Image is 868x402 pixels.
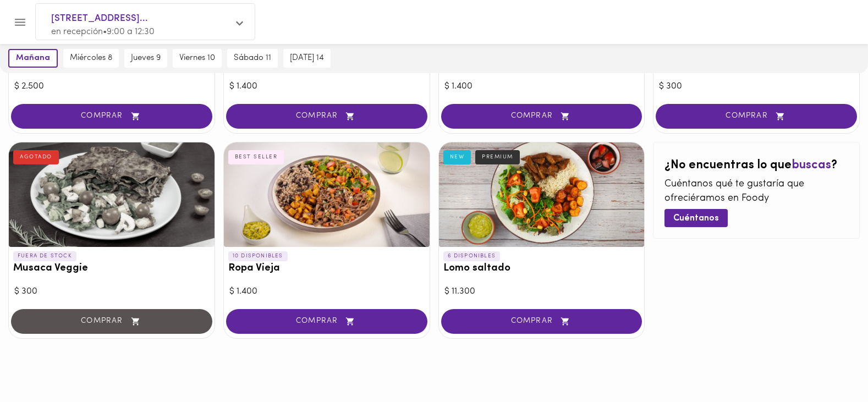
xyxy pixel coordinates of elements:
button: COMPRAR [656,104,857,129]
button: miércoles 8 [63,49,119,68]
p: FUERA DE STOCK [13,251,76,261]
button: COMPRAR [226,309,427,334]
span: en recepción • 9:00 a 12:30 [51,27,155,36]
span: Cuéntanos [673,213,719,224]
span: [STREET_ADDRESS]... [51,12,228,26]
p: Cuéntanos qué te gustaría que ofreciéramos en Foody [664,178,848,206]
span: COMPRAR [25,112,199,121]
span: buscas [792,159,831,172]
div: AGOTADO [13,150,59,164]
span: COMPRAR [669,112,843,121]
div: Lomo saltado [439,142,645,247]
p: 6 DISPONIBLES [443,251,501,261]
h3: Lomo saltado [443,263,640,274]
h2: ¿No encuentras lo que ? [664,159,848,172]
span: mañana [16,53,50,63]
button: jueves 9 [124,49,167,68]
div: $ 2.500 [14,80,209,93]
div: $ 11.300 [444,285,639,298]
div: $ 1.400 [444,80,639,93]
iframe: Messagebird Livechat Widget [804,338,857,391]
h3: Ropa Vieja [228,263,425,274]
button: COMPRAR [11,104,212,129]
button: viernes 10 [173,49,222,68]
button: COMPRAR [441,104,642,129]
div: $ 1.400 [229,285,424,298]
button: COMPRAR [441,309,642,334]
div: PREMIUM [475,150,520,164]
span: viernes 10 [179,53,215,63]
h3: Musaca Veggie [13,263,210,274]
button: COMPRAR [226,104,427,129]
button: [DATE] 14 [283,49,331,68]
div: Musaca Veggie [9,142,215,247]
button: Cuéntanos [664,209,728,227]
div: BEST SELLER [228,150,284,164]
span: COMPRAR [455,112,629,121]
span: sábado 11 [234,53,271,63]
button: Menu [7,9,34,36]
span: jueves 9 [131,53,161,63]
div: $ 300 [659,80,854,93]
span: COMPRAR [455,317,629,326]
div: $ 1.400 [229,80,424,93]
span: COMPRAR [240,317,414,326]
button: mañana [8,49,58,68]
p: 10 DISPONIBLES [228,251,288,261]
div: $ 300 [14,285,209,298]
span: COMPRAR [240,112,414,121]
div: Ropa Vieja [224,142,430,247]
span: miércoles 8 [70,53,112,63]
button: sábado 11 [227,49,278,68]
span: [DATE] 14 [290,53,324,63]
div: NEW [443,150,471,164]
